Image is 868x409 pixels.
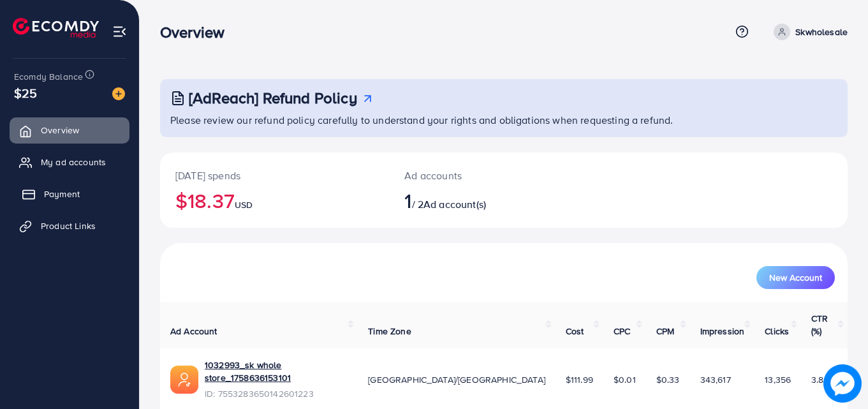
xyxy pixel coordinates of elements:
[112,24,127,39] img: menu
[13,18,99,38] img: logo
[765,373,791,386] span: 13,356
[756,266,835,289] button: New Account
[175,168,374,183] p: [DATE] spends
[10,181,129,207] a: Payment
[700,325,745,338] span: Impression
[10,117,129,143] a: Overview
[823,364,862,403] img: image
[41,124,79,137] span: Overview
[44,188,80,200] span: Payment
[404,188,546,212] h2: / 2
[235,198,253,211] span: USD
[205,387,348,400] span: ID: 7553283650142601223
[614,325,630,338] span: CPC
[112,87,125,100] img: image
[404,186,411,215] span: 1
[811,312,828,338] span: CTR (%)
[811,373,829,386] span: 3.89
[205,359,348,385] a: 1032993_sk whole store_1758636153101
[656,325,674,338] span: CPM
[700,373,731,386] span: 343,617
[189,89,357,107] h3: [AdReach] Refund Policy
[614,373,636,386] span: $0.01
[170,325,217,338] span: Ad Account
[368,373,545,386] span: [GEOGRAPHIC_DATA]/[GEOGRAPHIC_DATA]
[423,197,486,211] span: Ad account(s)
[10,149,129,175] a: My ad accounts
[566,373,593,386] span: $111.99
[41,156,106,168] span: My ad accounts
[765,325,789,338] span: Clicks
[566,325,584,338] span: Cost
[795,24,848,40] p: Skwholesale
[10,213,129,239] a: Product Links
[41,219,96,232] span: Product Links
[404,168,546,183] p: Ad accounts
[170,112,840,128] p: Please review our refund policy carefully to understand your rights and obligations when requesti...
[14,70,83,83] span: Ecomdy Balance
[368,325,411,338] span: Time Zone
[769,24,848,40] a: Skwholesale
[175,188,374,212] h2: $18.37
[769,273,822,282] span: New Account
[170,366,198,394] img: ic-ads-acc.e4c84228.svg
[160,23,235,41] h3: Overview
[14,84,37,102] span: $25
[656,373,680,386] span: $0.33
